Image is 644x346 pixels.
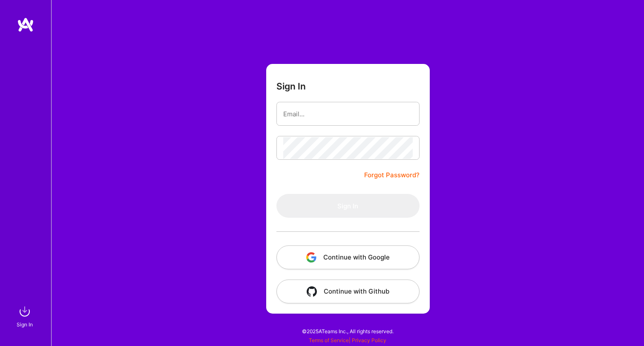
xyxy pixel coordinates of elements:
[276,280,420,303] button: Continue with Github
[309,337,349,343] a: Terms of Service
[276,245,420,269] button: Continue with Google
[276,194,420,218] button: Sign In
[276,81,306,92] h3: Sign In
[18,303,33,329] a: sign inSign In
[283,103,413,125] input: Email...
[306,252,316,262] img: icon
[364,170,420,180] a: Forgot Password?
[309,337,386,343] span: |
[17,320,33,329] div: Sign In
[352,337,386,343] a: Privacy Policy
[307,286,317,297] img: icon
[17,17,34,32] img: logo
[51,320,644,342] div: © 2025 ATeams Inc., All rights reserved.
[16,303,33,320] img: sign in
